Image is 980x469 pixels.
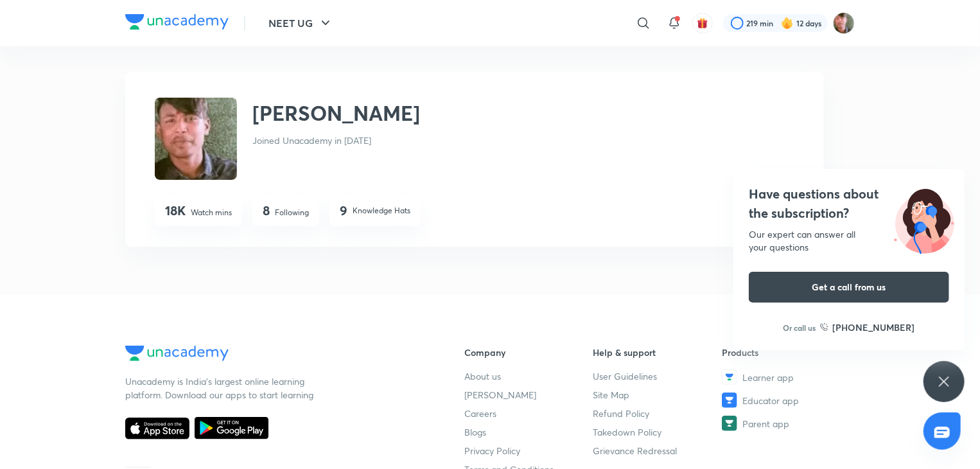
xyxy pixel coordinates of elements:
a: Educator app [722,393,851,408]
img: Parent app [722,416,737,431]
a: Site Map [593,388,722,402]
img: avatar [697,17,708,29]
img: Avatar [155,98,237,180]
a: About us [464,369,593,383]
p: Following [275,207,309,218]
a: Grievance Redressal [593,444,722,457]
h4: 9 [340,203,347,218]
h4: 8 [263,203,270,218]
img: streak [781,17,794,30]
img: Company Logo [125,14,229,30]
span: Careers [464,407,496,420]
a: Blogs [464,425,593,439]
a: User Guidelines [593,369,722,383]
p: Knowledge Hats [353,205,410,217]
h2: [PERSON_NAME] [252,98,420,128]
button: Get a call from us [749,272,949,303]
img: Company Logo [125,346,229,361]
h6: Help & support [593,346,722,359]
a: Takedown Policy [593,425,722,439]
a: Careers [464,407,593,420]
a: Refund Policy [593,407,722,420]
img: Ravii [833,12,855,34]
img: ttu_illustration_new.svg [884,184,965,254]
h4: 18K [165,203,186,218]
p: Watch mins [191,207,232,218]
a: Company Logo [125,346,423,364]
button: avatar [692,13,713,33]
h6: Products [722,346,851,359]
a: Privacy Policy [464,444,593,457]
button: NEET UG [261,10,341,36]
p: Unacademy is India’s largest online learning platform. Download our apps to start learning [125,375,318,402]
p: Joined Unacademy in [DATE] [252,134,420,147]
span: Educator app [742,394,799,407]
h6: [PHONE_NUMBER] [833,321,915,334]
a: Parent app [722,416,851,431]
img: Educator app [722,393,737,408]
a: [PERSON_NAME] [464,388,593,402]
img: Learner app [722,369,737,385]
a: Company Logo [125,14,229,33]
div: Our expert can answer all your questions [749,228,949,254]
span: Learner app [742,371,794,384]
h4: Have questions about the subscription? [749,184,949,223]
a: Learner app [722,369,851,385]
p: Or call us [783,322,816,333]
h6: Company [464,346,593,359]
span: Parent app [742,417,789,430]
a: [PHONE_NUMBER] [820,321,915,334]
